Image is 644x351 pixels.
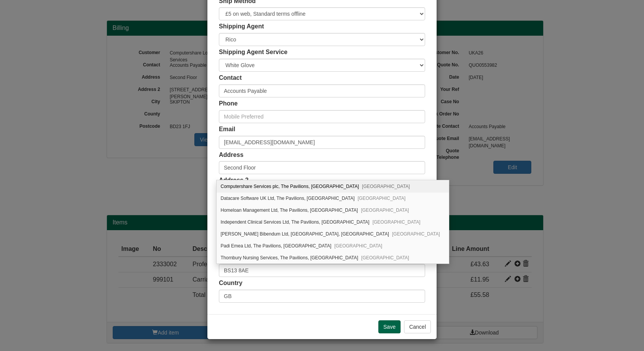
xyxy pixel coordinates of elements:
[358,196,406,201] span: [GEOGRAPHIC_DATA]
[217,228,449,240] div: Matthew Clark Bibendum Ltd, The Pavilions, Bridgwater Road
[392,231,440,237] span: [GEOGRAPHIC_DATA]
[373,219,421,225] span: [GEOGRAPHIC_DATA]
[217,240,449,252] div: Padi Emea Ltd, The Pavilions, Bridgwater Road
[362,184,410,189] span: [GEOGRAPHIC_DATA]
[334,243,382,249] span: [GEOGRAPHIC_DATA]
[219,110,425,123] input: Mobile Preferred
[219,176,248,185] label: Address 2
[219,99,238,108] label: Phone
[217,252,449,264] div: Thornbury Nursing Services, The Pavilions, Bridgwater Road
[219,48,287,57] label: Shipping Agent Service
[217,181,449,193] div: Computershare Services plc, The Pavilions, Bridgwater Road
[219,279,242,288] label: Country
[219,22,264,31] label: Shipping Agent
[219,151,243,160] label: Address
[361,208,409,213] span: [GEOGRAPHIC_DATA]
[219,74,242,82] label: Contact
[219,125,235,134] label: Email
[217,204,449,216] div: Homeloan Management Ltd, The Pavilions, Bridgwater Road
[361,255,409,260] span: [GEOGRAPHIC_DATA]
[404,320,431,333] button: Cancel
[378,320,401,333] input: Save
[217,216,449,228] div: Independent Clinical Services Ltd, The Pavilions, Bridgwater Road
[217,193,449,204] div: Datacare Software UK Ltd, The Pavilions, Bridgwater Road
